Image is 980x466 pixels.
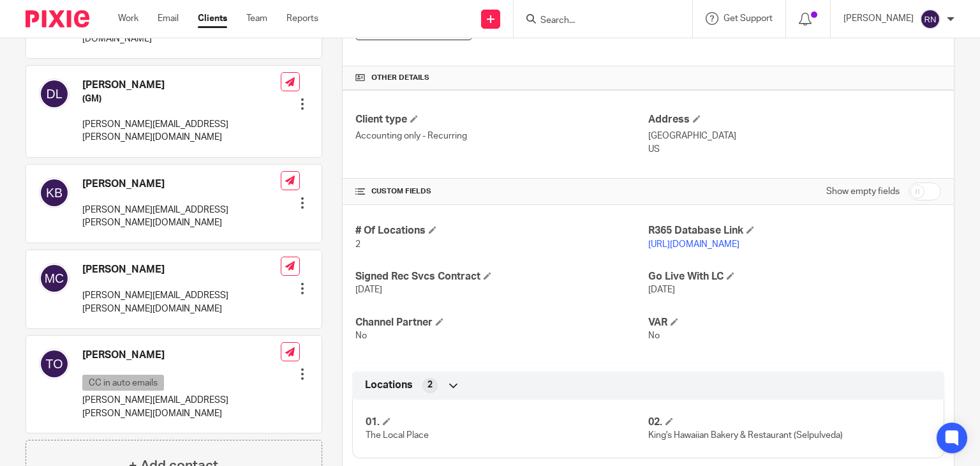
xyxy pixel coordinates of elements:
[39,177,70,208] img: svg%3E
[82,118,281,144] p: [PERSON_NAME][EMAIL_ADDRESS][PERSON_NAME][DOMAIN_NAME]
[648,270,941,283] h4: Go Live With LC
[371,73,429,83] span: Other details
[365,379,413,392] span: Locations
[355,113,648,126] h4: Client type
[826,185,900,198] label: Show empty fields
[82,93,281,105] h5: (GM)
[920,9,940,29] img: svg%3E
[286,12,318,25] a: Reports
[648,416,931,429] h4: 02.
[39,263,70,294] img: svg%3E
[355,130,648,142] p: Accounting only - Recurring
[246,12,267,25] a: Team
[82,204,281,230] p: [PERSON_NAME][EMAIL_ADDRESS][PERSON_NAME][DOMAIN_NAME]
[648,224,941,237] h4: R365 Database Link
[82,79,281,92] h4: [PERSON_NAME]
[355,186,648,197] h4: CUSTOM FIELDS
[648,143,941,156] p: US
[355,224,648,237] h4: # Of Locations
[355,270,648,283] h4: Signed Rec Svcs Contract
[355,240,360,249] span: 2
[82,375,164,391] p: CC in auto emails
[648,316,941,329] h4: VAR
[648,331,660,340] span: No
[724,14,773,23] span: Get Support
[39,349,70,379] img: svg%3E
[355,285,382,294] span: [DATE]
[366,416,648,429] h4: 01.
[648,113,941,126] h4: Address
[198,12,227,25] a: Clients
[355,331,367,340] span: No
[82,263,281,276] h4: [PERSON_NAME]
[366,431,429,440] span: The Local Place
[648,130,941,142] p: [GEOGRAPHIC_DATA]
[539,15,654,27] input: Search
[648,240,739,249] a: [URL][DOMAIN_NAME]
[82,177,281,191] h4: [PERSON_NAME]
[82,289,281,315] p: [PERSON_NAME][EMAIL_ADDRESS][PERSON_NAME][DOMAIN_NAME]
[648,285,675,294] span: [DATE]
[82,349,281,362] h4: [PERSON_NAME]
[355,316,648,329] h4: Channel Partner
[39,79,70,109] img: svg%3E
[158,12,179,25] a: Email
[648,431,843,440] span: King's Hawaiian Bakery & Restaurant (Selpulveda)
[26,10,89,27] img: Pixie
[427,379,433,391] span: 2
[82,394,281,420] p: [PERSON_NAME][EMAIL_ADDRESS][PERSON_NAME][DOMAIN_NAME]
[843,12,914,25] p: [PERSON_NAME]
[118,12,138,25] a: Work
